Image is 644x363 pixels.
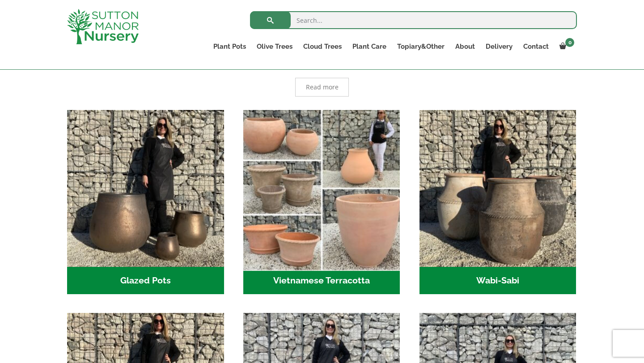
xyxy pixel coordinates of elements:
[554,40,577,53] a: 0
[67,110,224,294] a: Visit product category Glazed Pots
[67,267,224,295] h2: Glazed Pots
[67,110,224,267] img: Glazed Pots
[250,11,577,29] input: Search...
[251,40,298,53] a: Olive Trees
[392,40,450,53] a: Topiary&Other
[419,110,576,294] a: Visit product category Wabi-Sabi
[67,9,139,44] img: logo
[243,110,400,294] a: Visit product category Vietnamese Terracotta
[208,40,251,53] a: Plant Pots
[419,110,576,267] img: Wabi-Sabi
[450,40,480,53] a: About
[239,106,404,270] img: Vietnamese Terracotta
[298,40,347,53] a: Cloud Trees
[518,40,554,53] a: Contact
[419,267,576,295] h2: Wabi-Sabi
[306,84,339,90] span: Read more
[565,38,574,47] span: 0
[480,40,518,53] a: Delivery
[347,40,392,53] a: Plant Care
[243,267,400,295] h2: Vietnamese Terracotta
